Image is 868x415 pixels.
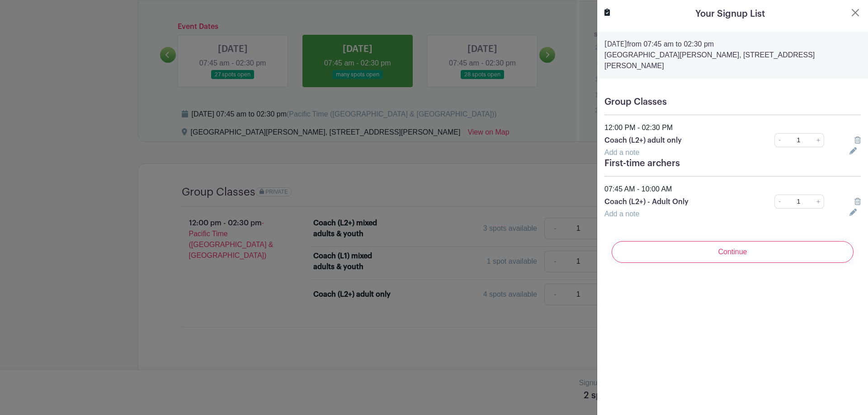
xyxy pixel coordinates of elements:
[604,196,750,207] p: Coach (L2+) - Adult Only
[604,149,639,156] a: Add a note
[604,50,861,71] p: [GEOGRAPHIC_DATA][PERSON_NAME], [STREET_ADDRESS][PERSON_NAME]
[604,135,750,146] p: Coach (L2+) adult only
[850,7,861,18] button: Close
[774,133,784,147] a: -
[599,184,866,195] div: 07:45 AM - 10:00 AM
[604,158,861,169] h5: First-time archers
[604,41,627,48] strong: [DATE]
[604,97,861,107] h5: Group Classes
[813,195,824,209] a: +
[774,195,784,209] a: -
[695,7,765,21] h5: Your Signup List
[604,39,861,50] p: from 07:45 am to 02:30 pm
[813,133,824,147] a: +
[604,210,639,218] a: Add a note
[612,241,854,263] input: Continue
[599,122,866,133] div: 12:00 PM - 02:30 PM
